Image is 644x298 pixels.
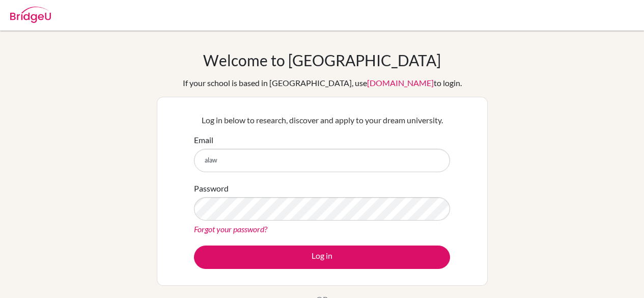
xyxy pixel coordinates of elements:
a: Forgot your password? [194,224,267,234]
h1: Welcome to [GEOGRAPHIC_DATA] [203,51,441,69]
div: If your school is based in [GEOGRAPHIC_DATA], use to login. [183,77,462,89]
button: Log in [194,246,450,269]
label: Password [194,182,229,195]
img: Bridge-U [10,7,51,23]
label: Email [194,134,213,146]
a: [DOMAIN_NAME] [367,78,434,88]
p: Log in below to research, discover and apply to your dream university. [194,114,450,126]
